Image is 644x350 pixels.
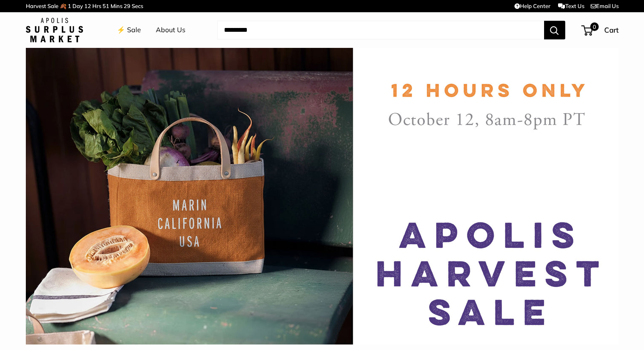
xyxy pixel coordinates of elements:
a: About Us [156,24,185,36]
span: 12 [84,3,91,9]
input: Search... [217,21,544,39]
a: ⚡️ Sale [117,24,141,36]
span: Mins [111,3,122,9]
span: 0 [590,22,598,31]
a: 0 Cart [582,23,619,37]
a: Email Us [591,3,619,9]
a: Text Us [558,3,584,9]
span: 51 [102,3,109,9]
span: Hrs [92,3,101,9]
span: 1 [68,3,71,9]
span: Cart [604,25,619,34]
img: Apolis: Surplus Market [26,18,83,42]
span: Day [72,3,83,9]
a: Help Center [514,3,550,9]
button: Search [544,21,565,39]
span: Secs [132,3,143,9]
span: 29 [124,3,130,9]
